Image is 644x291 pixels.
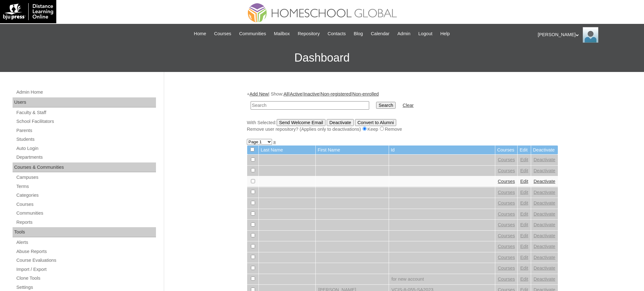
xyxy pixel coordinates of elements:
span: Home [194,30,206,37]
a: Students [16,135,156,143]
td: Id [389,145,495,155]
a: Deactivate [534,190,555,195]
td: Edit [518,145,530,155]
a: Active [290,91,303,96]
span: Logout [418,30,432,37]
a: Courses [498,211,515,217]
a: Course Evaluations [16,256,156,264]
div: [PERSON_NAME] [538,27,638,43]
a: Courses [498,277,515,282]
input: Deactivate [327,119,353,126]
div: + | Show: | | | | [247,91,558,132]
a: Courses [16,200,156,208]
a: Repository [295,30,323,37]
a: Reports [16,218,156,226]
a: Deactivate [534,233,555,238]
a: Blog [351,30,366,37]
a: Clear [402,103,414,108]
a: Edit [520,266,528,271]
a: Non-enrolled [353,91,379,96]
span: Courses [214,30,231,37]
a: Admin [394,30,414,37]
td: for new account [389,274,495,285]
a: » [273,139,276,144]
a: Mailbox [271,30,293,37]
a: Auto Login [16,145,156,152]
img: logo-white.png [3,3,53,20]
a: Courses [498,266,515,271]
h3: Dashboard [3,44,641,72]
a: Deactivate [534,211,555,217]
a: Contacts [325,30,349,37]
input: Search [376,102,396,109]
a: Logout [415,30,436,37]
a: Parents [16,127,156,135]
a: Clone Tools [16,274,156,282]
div: Remove user repository? (Applies only to deactivations) Keep Remove [247,126,558,133]
input: Convert to Alumni [355,119,397,126]
span: Repository [298,30,320,37]
a: Add New [250,91,268,96]
a: Edit [520,233,528,238]
span: Admin [397,30,411,37]
a: Edit [520,222,528,227]
span: Contacts [328,30,346,37]
a: Courses [498,179,515,184]
span: Mailbox [274,30,290,37]
a: Campuses [16,173,156,181]
img: Ariane Ebuen [583,27,598,43]
a: Edit [520,179,528,184]
a: Import / Export [16,266,156,273]
a: School Facilitators [16,118,156,125]
a: Edit [520,190,528,195]
a: Edit [520,244,528,249]
span: Calendar [371,30,389,37]
a: Deactivate [534,255,555,260]
div: Tools [13,227,156,237]
a: Communities [236,30,269,37]
a: Courses [498,200,515,206]
a: Deactivate [534,179,555,184]
div: Users [13,97,156,107]
a: Courses [498,190,515,195]
input: Search [251,101,369,110]
a: Deactivate [534,157,555,162]
a: Deactivate [534,222,555,227]
a: Categories [16,191,156,199]
a: Terms [16,183,156,190]
td: Last Name [259,145,315,155]
a: Edit [520,255,528,260]
a: Courses [211,30,235,37]
a: Courses [498,157,515,162]
a: Non-registered [321,91,351,96]
a: Help [437,30,453,37]
a: Alerts [16,239,156,246]
a: Inactive [304,91,320,96]
a: Deactivate [534,168,555,173]
a: Deactivate [534,200,555,206]
a: Deactivate [534,266,555,271]
a: Deactivate [534,277,555,282]
a: Courses [498,168,515,173]
a: Abuse Reports [16,248,156,255]
span: Blog [354,30,363,37]
td: Courses [495,145,518,155]
a: Edit [520,200,528,206]
a: Edit [520,277,528,282]
span: Communities [239,30,266,37]
a: Home [191,30,209,37]
td: Deactivate [531,145,558,155]
a: Edit [520,168,528,173]
a: Departments [16,153,156,161]
input: Send Welcome Email [277,119,326,126]
a: Edit [520,157,528,162]
a: Faculty & Staff [16,109,156,117]
a: Edit [520,211,528,217]
span: Help [440,30,450,37]
a: Communities [16,209,156,217]
a: Admin Home [16,88,156,96]
a: Courses [498,255,515,260]
a: All [284,91,289,96]
a: Courses [498,222,515,227]
a: Courses [498,233,515,238]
